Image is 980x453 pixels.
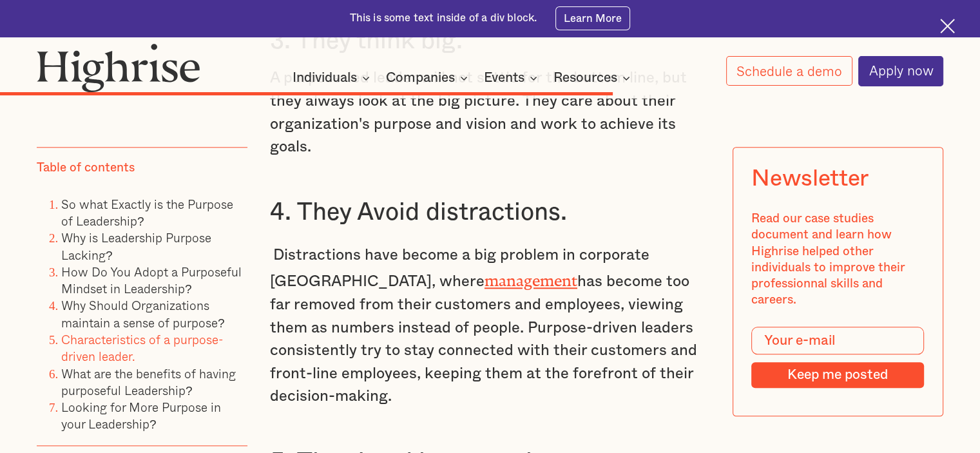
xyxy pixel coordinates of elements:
[485,272,577,282] a: management
[61,331,224,366] a: Characteristics of a purpose-driven leader.
[752,327,925,355] input: Your e-mail
[752,166,869,193] div: Newsletter
[270,67,710,159] p: A purpose-led leader will not settle for the bottom line, but they always look at the big picture...
[752,211,925,309] div: Read our case studies document and learn how Highrise helped other individuals to improve their p...
[61,229,211,264] a: Why is Leadership Purpose Lacking?
[858,56,943,86] a: Apply now
[386,70,455,86] div: Companies
[61,364,236,400] a: What are the benefits of having purposeful Leadership?
[61,195,233,230] a: So what Exactly is the Purpose of Leadership?
[940,19,955,34] img: Cross icon
[752,327,925,389] form: Modal Form
[61,398,221,434] a: Looking for More Purpose in your Leadership?
[61,296,225,332] a: Why Should Organizations maintain a sense of purpose?
[386,70,472,86] div: Companies
[293,70,357,86] div: Individuals
[350,11,537,26] div: This is some text inside of a div block.
[553,70,617,86] div: Resources
[752,362,925,388] input: Keep me posted
[726,56,852,86] a: Schedule a demo
[553,70,634,86] div: Resources
[293,70,374,86] div: Individuals
[270,239,710,409] p: Distractions have become a big problem in corporate [GEOGRAPHIC_DATA], where has become too far r...
[484,70,524,86] div: Events
[555,6,631,30] a: Learn More
[37,160,135,176] div: Table of contents
[61,262,242,298] a: How Do You Adopt a Purposeful Mindset in Leadership?
[37,43,200,93] img: Highrise logo
[270,197,710,228] h3: 4. They Avoid distractions.
[484,70,541,86] div: Events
